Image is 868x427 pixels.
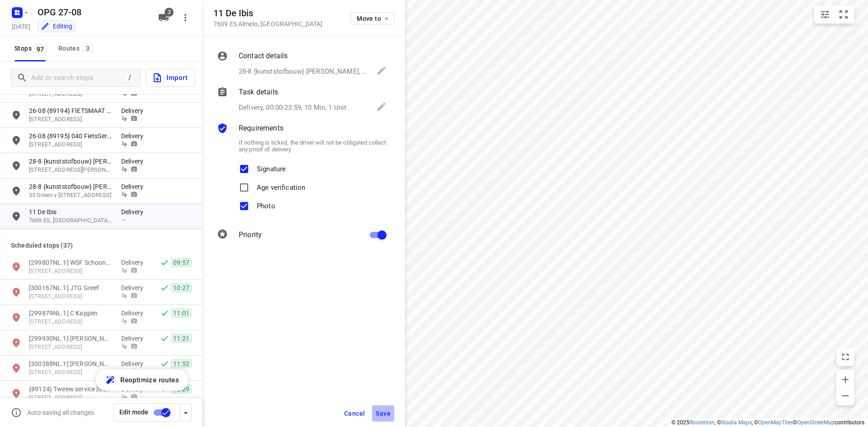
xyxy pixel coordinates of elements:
span: 3 [82,43,93,52]
p: Delivery [121,182,148,191]
h5: 11 De Ibis [213,8,322,19]
span: Cancel [344,410,365,417]
p: 35 Groen v Prinstererstraat, 3354 BA, Papendrecht, NL [29,191,112,200]
a: Import [141,69,195,87]
span: Move to [357,15,390,22]
p: 5043 JP Tilburg, 5043JP, Tilburg, NL [29,343,112,352]
p: 11 De Ibis [29,207,112,216]
p: 28-8 {kunststofbouw} Niels Huisma [29,157,112,166]
p: Delivery [121,106,148,115]
p: 7609 ES Almelo , [GEOGRAPHIC_DATA] [213,20,322,28]
p: Scheduled stops ( 37 ) [11,240,192,251]
p: 26-08 {89195} 040 FietsService [29,131,112,141]
span: Edit mode [119,408,148,416]
button: Map settings [816,5,834,23]
svg: Done [160,359,169,368]
p: Leenderweg 47, 5614HL, Eindhoven, NL [29,141,112,149]
svg: Done [160,283,169,292]
li: © 2025 , © , © © contributors [671,419,864,426]
p: 28-8 {kunststofbouw} André Bouman [29,182,112,191]
svg: Done [160,258,169,267]
input: Add or search stops [31,71,125,85]
p: Requirements [239,123,283,134]
p: [299930NL.1] [PERSON_NAME] [29,334,112,343]
p: Delivery [121,334,148,343]
p: Delivery [121,359,148,368]
div: Requirements [217,123,387,136]
p: Krommenhoek 14, 5236BE, S-hertogenbosch, NL [29,292,112,301]
button: Save [372,405,394,422]
span: 11:01 [171,309,192,318]
p: [299879NL.1] C Kappen [29,309,112,318]
p: Beukenlaan 2, 5384BG, Heesch, NL [29,267,112,276]
span: Save [376,410,391,417]
button: Cancel [340,405,368,422]
p: Delivery [121,258,148,267]
span: 97 [34,44,47,53]
p: Priority [239,230,262,240]
h5: OPG 27-08 [34,5,151,19]
p: Dodenauweg 2, 5171NG, Kaatsheuvel, NL [29,318,112,326]
p: Delivery [121,309,148,318]
p: [300388NL.1] [PERSON_NAME] [29,359,112,368]
p: Roostenlaan 59, 5644GB, Eindhoven, NL [29,394,112,402]
p: Delivery [121,157,148,166]
a: Stadia Maps [721,419,752,426]
div: / [125,73,135,83]
span: 11:52 [171,359,192,368]
button: Fit zoom [835,5,853,23]
h5: [DATE] [8,21,34,32]
p: Contact details [239,51,288,61]
div: Routes [58,43,96,54]
p: Delivery [121,131,148,141]
p: [300167NL.1] JTG Greef [29,283,112,292]
span: Stops [14,43,49,54]
span: Import [152,72,188,84]
p: Task details [239,87,278,98]
a: Routetitan [689,419,715,426]
span: 10:27 [171,283,192,292]
span: 09:57 [171,258,192,267]
button: More [176,9,194,27]
span: 11:21 [171,334,192,343]
p: If nothing is ticked, the driver will not be obligated collect any proof of delivery [239,139,387,153]
p: Auto-saving all changes [27,409,94,416]
button: 3 [155,9,173,27]
div: Editing [41,22,72,31]
p: [299807NL.1] WSF Schoonenberg [29,258,112,267]
button: Reoptimize routes [96,369,188,391]
p: {89124} Tweew.service Wieringa [29,385,112,394]
p: Delivery, 00:00-23:59, 10 Min, 1 Unit [239,103,346,113]
p: 28-8 {kunststofbouw} [PERSON_NAME], [PHONE_NUMBER], [EMAIL_ADDRESS][DOMAIN_NAME] [239,66,368,77]
svg: Done [160,334,169,343]
p: Delivery [121,207,148,216]
p: 51 De Baander, 9356 CL, Tolbert, NL [29,166,112,174]
span: Reoptimize routes [120,374,179,386]
button: Import [146,69,195,87]
p: Delivery [121,283,148,292]
svg: Edit [376,101,387,112]
div: small contained button group [814,5,854,23]
p: Age verification [257,178,305,192]
a: OpenMapTiles [758,419,793,426]
svg: Edit [376,65,387,76]
div: Driver app settings [180,407,191,418]
p: Wijnhovenstraat 19A, 5089NX, Haghorst, NL [29,368,112,377]
p: Signature [257,160,286,173]
div: Contact details28-8 {kunststofbouw} [PERSON_NAME], [PHONE_NUMBER], [EMAIL_ADDRESS][DOMAIN_NAME] [217,51,387,78]
div: Task detailsDelivery, 00:00-23:59, 10 Min, 1 Unit [217,87,387,114]
p: 7609 ES, [GEOGRAPHIC_DATA], [GEOGRAPHIC_DATA] [29,216,112,225]
a: OpenStreetMap [797,419,835,426]
p: 26-08 {89194} FIETSMAAT B.V. [29,106,112,115]
p: Photo [257,197,275,210]
svg: Done [160,309,169,318]
button: Move to [351,12,394,25]
p: Vriesestraat 128, 3311NS, Dordrecht, NL [29,115,112,124]
span: 3 [165,8,174,17]
span: — [121,216,126,223]
p: Houtmarkt 18, 7411CG, Deventer, NL [29,90,112,99]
